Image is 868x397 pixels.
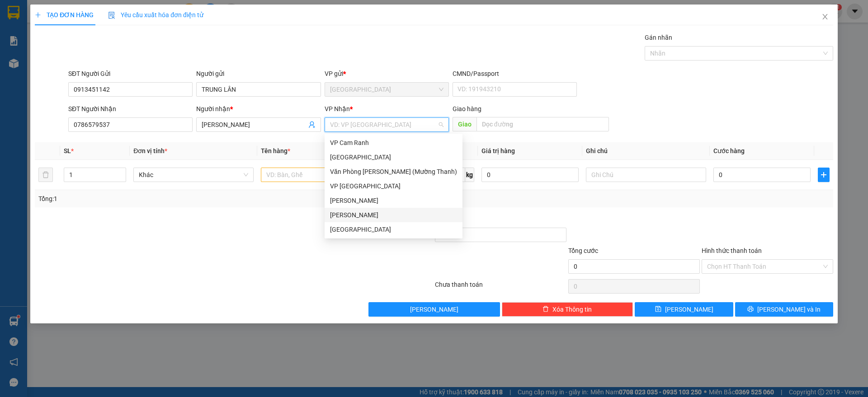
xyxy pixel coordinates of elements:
[108,11,203,19] span: Yêu cầu xuất hóa đơn điện tử
[330,210,457,220] div: [PERSON_NAME]
[261,168,381,182] input: VD: Bàn, Ghế
[568,247,598,254] span: Tổng cước
[818,171,829,178] span: plus
[261,147,290,154] span: Tên hàng
[76,34,124,42] b: [DOMAIN_NAME]
[665,304,713,314] span: [PERSON_NAME]
[812,5,838,30] button: Close
[552,304,592,314] span: Xóa Thông tin
[481,168,579,182] input: 0
[330,138,457,148] div: VP Cam Ranh
[325,150,462,164] div: Đà Lạt
[325,164,462,179] div: Văn Phòng Trần Phú (Mường Thanh)
[325,193,462,208] div: Lê Hồng Phong
[68,104,193,114] div: SĐT Người Nhận
[453,105,481,112] span: Giao hàng
[655,306,661,313] span: save
[35,11,94,19] span: TẠO ĐƠN HÀNG
[325,69,449,79] div: VP gửi
[586,168,706,182] input: Ghi Chú
[476,117,609,131] input: Dọc đường
[368,302,500,317] button: [PERSON_NAME]
[325,208,462,222] div: Phạm Ngũ Lão
[465,168,474,182] span: kg
[108,12,115,19] img: icon
[434,280,567,295] div: Chưa thanh toán
[502,302,633,317] button: deleteXóa Thông tin
[747,306,754,313] span: printer
[325,105,350,112] span: VP Nhận
[38,168,53,182] button: delete
[38,194,335,204] div: Tổng: 1
[713,147,745,154] span: Cước hàng
[35,12,41,18] span: plus
[76,43,124,54] li: (c) 2017
[818,168,830,182] button: plus
[330,167,457,177] div: Văn Phòng [PERSON_NAME] (Mường Thanh)
[330,83,443,96] span: Nha Trang
[308,121,316,128] span: user-add
[542,306,549,313] span: delete
[58,13,87,71] b: BIÊN NHẬN GỬI HÀNG
[330,181,457,191] div: VP [GEOGRAPHIC_DATA]
[11,11,57,56] img: logo.jpg
[645,34,672,41] label: Gán nhãn
[453,69,577,79] div: CMND/Passport
[68,69,193,79] div: SĐT Người Gửi
[196,104,321,114] div: Người nhận
[330,224,457,234] div: [GEOGRAPHIC_DATA]
[98,11,120,33] img: logo.jpg
[133,147,167,154] span: Đơn vị tính
[11,58,51,101] b: [PERSON_NAME]
[330,196,457,206] div: [PERSON_NAME]
[481,147,515,154] span: Giá trị hàng
[196,69,321,79] div: Người gửi
[635,302,733,317] button: save[PERSON_NAME]
[735,302,833,317] button: printer[PERSON_NAME] và In
[582,142,710,160] th: Ghi chú
[702,247,762,254] label: Hình thức thanh toán
[330,152,457,162] div: [GEOGRAPHIC_DATA]
[64,147,71,154] span: SL
[410,304,458,314] span: [PERSON_NAME]
[821,13,829,20] span: close
[325,179,462,193] div: VP Ninh Hòa
[757,304,821,314] span: [PERSON_NAME] và In
[139,168,248,182] span: Khác
[453,117,476,131] span: Giao
[325,135,462,150] div: VP Cam Ranh
[325,222,462,237] div: Nha Trang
